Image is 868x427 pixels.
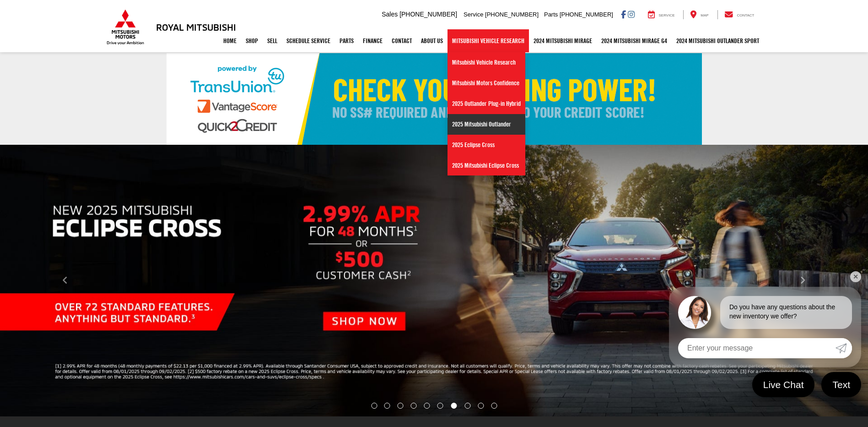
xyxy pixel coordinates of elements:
[447,52,525,73] a: Mitsubishi Vehicle Research
[156,22,236,32] h3: Royal Mitsubishi
[399,11,457,18] span: [PHONE_NUMBER]
[447,135,525,155] a: 2025 Eclipse Cross
[382,11,398,18] span: Sales
[371,403,377,409] li: Go to slide number 1.
[752,372,815,397] a: Live Chat
[485,11,539,18] span: [PHONE_NUMBER]
[416,29,447,52] a: About Us
[628,11,635,18] a: Instagram: Click to visit our Instagram page
[737,13,754,17] span: Contact
[263,29,282,52] a: Sell
[447,93,525,114] a: 2025 Outlander Plug-in Hybrid
[411,403,417,409] li: Go to slide number 4.
[478,403,484,409] li: Go to slide number 9.
[717,10,761,19] a: Contact
[105,9,146,45] img: Mitsubishi
[678,338,836,358] input: Enter your message
[241,29,263,52] a: Shop
[451,403,457,409] li: Go to slide number 7.
[282,29,335,52] a: Schedule Service: Opens in a new tab
[821,372,861,397] a: Text
[738,163,868,398] button: Click to view next picture.
[621,11,626,18] a: Facebook: Click to visit our Facebook page
[720,296,852,329] div: Do you have any questions about the new inventory we offer?
[398,403,404,409] li: Go to slide number 3.
[335,29,358,52] a: Parts: Opens in a new tab
[447,114,525,135] a: 2025 Mitsubishi Outlander
[491,403,497,409] li: Go to slide number 10.
[836,338,852,358] a: Submit
[672,29,764,52] a: 2024 Mitsubishi Outlander SPORT
[560,11,613,18] span: [PHONE_NUMBER]
[219,29,241,52] a: Home
[384,403,390,409] li: Go to slide number 2.
[447,73,525,93] a: Mitsubishi Motors Confidence
[387,29,416,52] a: Contact
[701,13,708,17] span: Map
[544,11,558,18] span: Parts
[678,296,711,329] img: Agent profile photo
[358,29,387,52] a: Finance
[641,10,682,19] a: Service
[464,403,470,409] li: Go to slide number 8.
[529,29,597,52] a: 2024 Mitsubishi Mirage
[659,13,675,17] span: Service
[447,155,525,175] a: 2025 Mitsubishi Eclipse Cross
[464,11,483,18] span: Service
[683,10,715,19] a: Map
[828,378,855,391] span: Text
[447,29,529,52] a: Mitsubishi Vehicle Research
[597,29,672,52] a: 2024 Mitsubishi Mirage G4
[424,403,430,409] li: Go to slide number 5.
[167,53,702,145] img: Check Your Buying Power
[759,378,809,391] span: Live Chat
[437,403,443,409] li: Go to slide number 6.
